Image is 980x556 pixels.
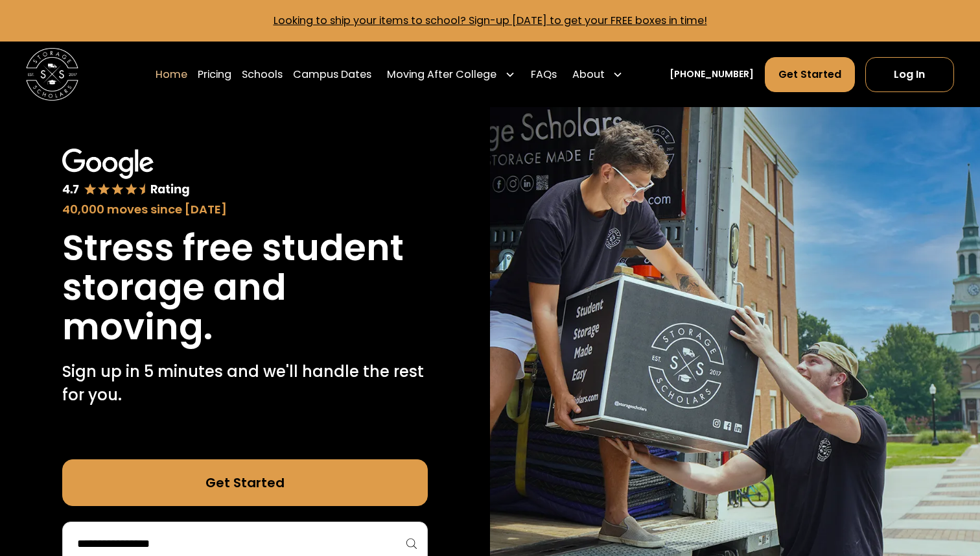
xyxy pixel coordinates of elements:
[62,228,428,347] h1: Stress free student storage and moving.
[62,459,428,506] a: Get Started
[62,360,428,407] p: Sign up in 5 minutes and we'll handle the rest for you.
[198,56,231,93] a: Pricing
[62,149,190,197] img: Google 4.7 star rating
[572,67,605,82] div: About
[156,56,187,93] a: Home
[293,56,371,93] a: Campus Dates
[26,48,78,101] a: home
[274,13,707,28] a: Looking to ship your items to school? Sign-up [DATE] to get your FREE boxes in time!
[567,56,628,93] div: About
[765,57,855,92] a: Get Started
[387,67,496,82] div: Moving After College
[62,200,428,218] div: 40,000 moves since [DATE]
[670,67,754,81] a: [PHONE_NUMBER]
[865,57,954,92] a: Log In
[26,48,78,101] img: Storage Scholars main logo
[531,56,557,93] a: FAQs
[242,56,283,93] a: Schools
[382,56,520,93] div: Moving After College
